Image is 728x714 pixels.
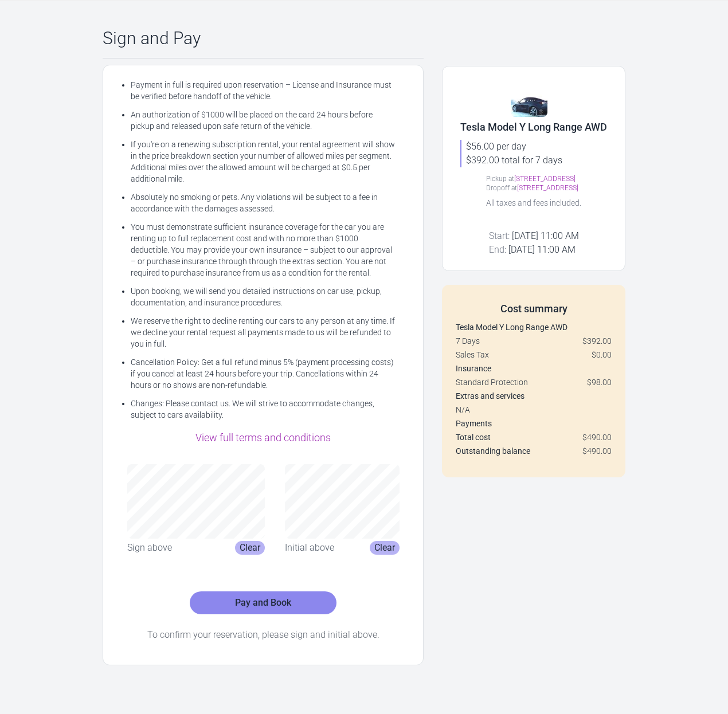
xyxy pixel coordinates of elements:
li: Absolutely no smoking or pets. Any violations will be subject to a fee in accordance with the dam... [131,191,396,214]
strong: Payments [456,419,492,428]
div: $490.00 [582,445,612,457]
div: $56.00 per day [466,140,607,154]
div: Sign and Pay [103,28,424,49]
strong: Extras and services [456,391,525,401]
a: View full terms and conditions [195,431,331,444]
div: 7 Days [456,335,612,347]
div: To confirm your reservation, please sign and initial above. [117,628,409,642]
div: Standard Protection [456,376,612,388]
li: If you're on a renewing subscription rental, your rental agreement will show in the price breakdo... [131,139,396,185]
strong: Tesla Model Y Long Range AWD [456,323,567,332]
span: End: [489,244,506,255]
div: Initial above [285,541,334,555]
button: Clear [235,541,265,555]
li: You must demonstrate sufficient insurance coverage for the car you are renting up to full replace... [131,221,396,278]
span: $0.00 [592,349,612,360]
div: Sales Tax [456,349,612,360]
div: Sign above [127,541,172,555]
span: Pickup at [486,175,514,183]
div: All taxes and fees included. [486,197,581,209]
div: $490.00 [582,431,612,443]
li: Changes: Please contact us. We will strive to accommodate changes, subject to cars availability. [131,398,396,421]
img: 141.jpg [511,80,547,117]
span: $98.00 [587,376,612,388]
div: N/A [456,404,612,415]
strong: Total cost [456,433,491,442]
a: [STREET_ADDRESS] [517,184,578,192]
strong: Insurance [456,364,491,373]
span: [DATE] 11:00 AM [508,244,576,255]
button: Clear [370,541,400,555]
li: An authorization of $1000 will be placed on the card 24 hours before pickup and released upon saf... [131,109,396,132]
button: Pay and Book [190,591,336,614]
li: Upon booking, we will send you detailed instructions on car use, pickup, documentation, and insur... [131,285,396,308]
span: Dropoff at [486,184,517,192]
a: [STREET_ADDRESS] [514,175,576,183]
div: Cost summary [456,301,612,317]
span: [DATE] 11:00 AM [512,230,579,241]
div: Tesla Model Y Long Range AWD [460,119,607,135]
span: Start: [489,230,510,241]
strong: Outstanding balance [456,446,530,456]
div: $392.00 total for 7 days [466,154,607,167]
li: We reserve the right to decline renting our cars to any person at any time. If we decline your re... [131,315,396,350]
li: Cancellation Policy: Get a full refund minus 5% (payment processing costs) if you cancel at least... [131,356,396,391]
span: $392.00 [582,335,612,347]
li: Payment in full is required upon reservation – License and Insurance must be verified before hand... [131,79,396,102]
